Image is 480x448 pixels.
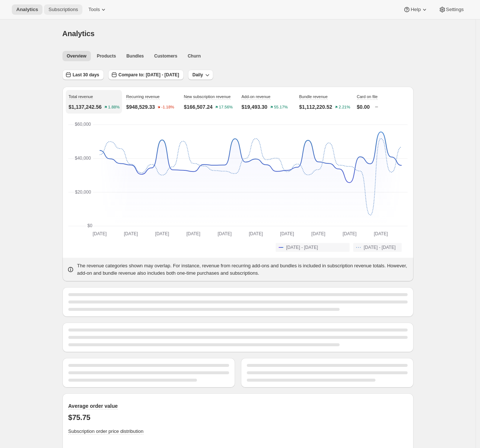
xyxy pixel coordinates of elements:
text: -1.18% [161,105,174,110]
text: [DATE] [374,231,388,236]
text: [DATE] [249,231,263,236]
button: Compare to: [DATE] - [DATE] [108,70,184,80]
p: $1,137,242.56 [69,103,102,111]
text: 2.21% [339,105,350,110]
p: $1,112,220.52 [299,103,333,111]
text: [DATE] [124,231,138,236]
span: Help [411,7,421,13]
text: $0 [87,223,92,228]
span: Compare to: [DATE] - [DATE] [119,72,179,78]
text: [DATE] [311,231,325,236]
button: [DATE] - [DATE] [276,243,350,252]
text: $20,000 [75,190,91,195]
text: 55.17% [274,105,288,110]
button: Tools [84,4,112,15]
text: [DATE] [155,231,169,236]
span: [DATE] - [DATE] [364,244,395,250]
span: Last 30 days [73,72,99,78]
span: Recurring revenue [126,94,160,99]
span: Card on file [357,94,378,99]
span: Bundles [126,53,144,59]
span: Products [97,53,116,59]
text: 17.56% [219,105,233,110]
span: Bundle revenue [299,94,328,99]
text: $40,000 [75,156,91,161]
button: Subscriptions [44,4,82,15]
span: Average order value [68,403,118,409]
span: Overview [67,53,86,59]
text: [DATE] [343,231,357,236]
text: [DATE] [186,231,200,236]
span: Subscription order price distribution [68,428,144,434]
span: [DATE] - [DATE] [286,244,318,250]
span: New subscription revenue [184,94,231,99]
p: The revenue categories shown may overlap. For instance, revenue from recurring add-ons and bundle... [77,262,409,277]
button: Help [399,4,432,15]
span: Customers [154,53,177,59]
p: $19,493.30 [242,103,268,111]
button: Analytics [12,4,42,15]
span: Settings [446,7,464,13]
text: [DATE] [92,231,106,236]
span: Add-on revenue [242,94,270,99]
text: [DATE] [280,231,294,236]
span: Analytics [16,7,38,13]
p: $948,529.33 [126,103,155,111]
span: Churn [188,53,201,59]
span: Total revenue [69,94,93,99]
span: Daily [193,72,203,78]
p: $166,507.24 [184,103,213,111]
span: Tools [88,7,100,13]
text: [DATE] [217,231,231,236]
span: Subscriptions [48,7,78,13]
p: $75.75 [68,413,408,422]
p: $0.00 [357,103,370,111]
button: Last 30 days [62,70,104,80]
text: 1.88% [108,105,120,110]
text: $60,000 [75,122,91,127]
button: Settings [434,4,468,15]
button: [DATE] - [DATE] [353,243,401,252]
span: Analytics [62,29,95,38]
button: Daily [188,70,214,80]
